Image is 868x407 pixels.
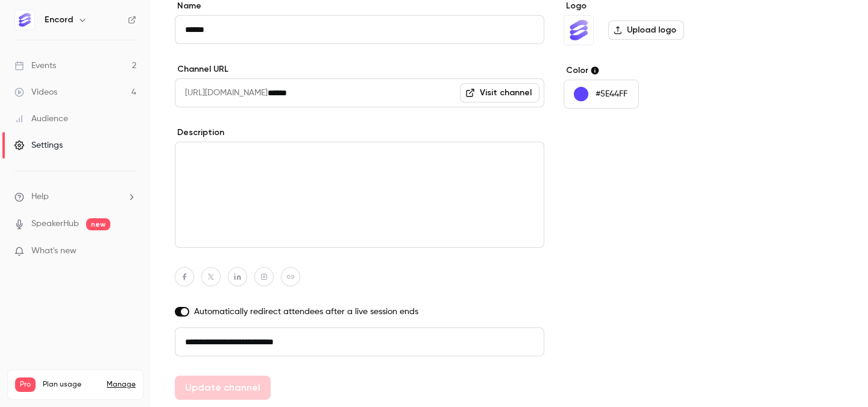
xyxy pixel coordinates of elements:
[45,14,73,26] h6: Encord
[175,127,544,139] label: Description
[564,65,749,77] label: Color
[175,78,268,107] span: [URL][DOMAIN_NAME]
[175,306,544,318] label: Automatically redirect attendees after a live session ends
[608,21,684,40] label: Upload logo
[14,60,56,72] div: Events
[107,380,136,390] a: Manage
[86,218,110,230] span: new
[564,16,593,45] img: Encord
[43,380,99,390] span: Plan usage
[122,246,136,257] iframe: Noticeable Trigger
[175,63,544,75] label: Channel URL
[14,191,136,203] li: help-dropdown-opener
[14,113,68,125] div: Audience
[14,139,63,151] div: Settings
[460,83,539,103] a: Visit channel
[31,245,77,257] span: What's new
[31,191,49,203] span: Help
[15,10,34,30] img: Encord
[15,377,36,392] span: Pro
[31,218,79,230] a: SpeakerHub
[14,86,57,98] div: Videos
[596,88,627,100] p: #5E44FF
[564,80,639,109] button: #5E44FF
